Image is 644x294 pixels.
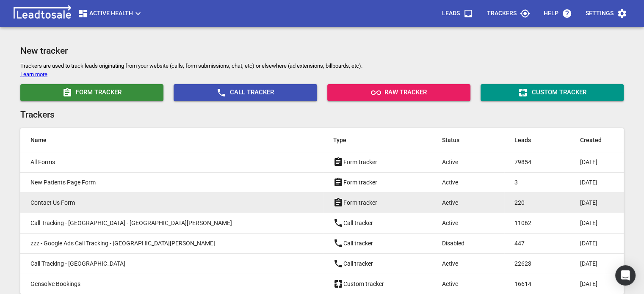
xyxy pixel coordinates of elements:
[580,239,614,248] p: [DATE]
[580,158,614,167] p: [DATE]
[586,9,614,18] p: Settings
[20,46,624,56] h2: New tracker
[442,280,481,289] p: Active
[514,135,546,145] aside: Leads
[514,239,546,248] p: 447
[78,8,143,19] span: Active Health
[333,135,408,145] aside: Type
[174,84,317,101] button: Call Tracker
[333,177,408,187] p: Form tracker
[30,198,299,207] p: Contact Us Form
[580,178,614,187] p: [DATE]
[580,135,614,145] aside: Created
[10,5,75,22] img: logo
[30,158,299,167] p: All Forms
[484,88,620,98] span: Custom Tracker
[481,84,624,101] button: Custom Tracker
[514,259,546,268] p: 22623
[580,219,614,228] p: [DATE]
[333,279,408,289] p: Custom tracker
[24,88,160,98] span: Form Tracker
[487,9,517,18] p: Trackers
[514,158,546,167] p: 79854
[514,280,546,289] p: 16614
[20,71,47,77] a: Learn more
[442,158,481,167] p: Active
[30,280,299,289] p: Gensolve Bookings
[442,219,481,228] p: Active
[580,259,614,268] p: [DATE]
[333,238,408,248] p: Call tracker
[20,110,624,120] h2: Trackers
[30,259,299,268] p: Call Tracking - [GEOGRAPHIC_DATA]
[514,198,546,207] p: 220
[30,239,299,248] p: zzz - Google Ads Call Tracking - [GEOGRAPHIC_DATA][PERSON_NAME]
[333,218,408,228] p: Call tracker
[20,84,163,101] button: Form Tracker
[333,258,408,269] p: Call tracker
[514,219,546,228] p: 11062
[30,135,299,145] aside: Name
[580,198,614,207] p: [DATE]
[615,265,636,286] div: Open Intercom Messenger
[514,178,546,187] p: 3
[442,135,481,145] aside: Status
[442,239,481,248] p: Disabled
[327,84,470,101] button: Raw Tracker
[580,280,614,289] p: [DATE]
[442,9,460,18] p: Leads
[30,178,299,187] p: New Patients Page Form
[177,88,313,98] span: Call Tracker
[333,198,408,208] p: Form tracker
[442,178,481,187] p: Active
[442,259,481,268] p: Active
[331,88,467,98] span: Raw Tracker
[30,219,299,228] p: Call Tracking - [GEOGRAPHIC_DATA] - [GEOGRAPHIC_DATA][PERSON_NAME]
[75,5,146,22] button: Active Health
[442,198,481,207] p: Active
[20,62,624,79] p: Trackers are used to track leads originating from your website (calls, form submissions, chat, et...
[333,157,408,167] p: Form tracker
[544,9,558,18] p: Help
